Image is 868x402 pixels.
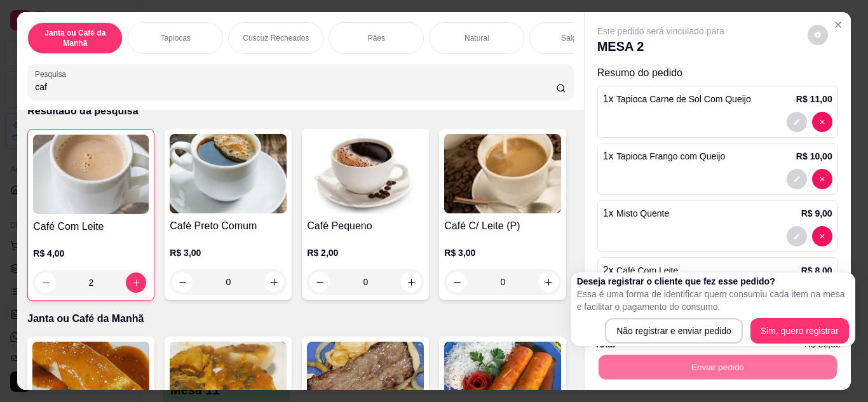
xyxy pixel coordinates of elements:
input: Pesquisa [35,81,556,93]
button: decrease-product-quantity [447,272,467,292]
button: Enviar pedido [598,355,836,380]
p: Pães [368,33,385,43]
p: R$ 11,00 [796,93,832,105]
p: R$ 3,00 [444,246,561,259]
button: increase-product-quantity [401,272,421,292]
button: Não registrar e enviar pedido [605,318,743,344]
button: decrease-product-quantity [812,169,832,189]
button: decrease-product-quantity [812,112,832,132]
button: decrease-product-quantity [172,272,193,292]
button: decrease-product-quantity [36,272,56,293]
p: R$ 9,00 [801,207,832,220]
button: Close [828,15,848,35]
button: decrease-product-quantity [309,272,330,292]
button: increase-product-quantity [264,272,284,292]
h2: Deseja registrar o cliente que fez esse pedido? [577,275,849,288]
h4: Café Com Leite [33,219,149,234]
p: R$ 8,00 [801,264,832,277]
p: Salgados [561,33,593,43]
h4: Café Preto Comum [170,218,287,234]
h4: Café C/ Leite (P) [444,218,561,234]
p: Natural [465,33,489,43]
p: Este pedido será vinculado para [597,25,724,37]
span: Tapioca Carne de Sol Com Queijo [616,94,751,104]
button: Sim, quero registrar [750,318,849,344]
h4: Café Pequeno [307,218,424,234]
p: 1 x [603,149,726,164]
button: decrease-product-quantity [808,25,828,45]
img: product-image [307,134,424,213]
img: product-image [444,134,561,213]
label: Pesquisa [35,69,71,79]
button: decrease-product-quantity [812,226,832,246]
p: R$ 3,00 [170,246,287,259]
p: Janta ou Café da Manhã [27,311,573,326]
p: R$ 10,00 [796,150,832,163]
p: Janta ou Café da Manhã [38,28,112,48]
span: Café Com Leite [616,265,678,276]
button: increase-product-quantity [538,272,559,292]
p: 1 x [603,91,751,107]
p: Cuscuz Recheados [243,33,309,43]
span: Misto Quente [616,208,669,218]
button: decrease-product-quantity [787,169,807,189]
p: R$ 2,00 [307,246,424,259]
p: Resultado da pesquisa [27,104,573,119]
img: product-image [170,134,287,213]
button: decrease-product-quantity [787,226,807,246]
button: increase-product-quantity [126,272,146,293]
p: R$ 4,00 [33,247,149,260]
p: Tapiocas [161,33,191,43]
p: Essa é uma forma de identificar quem consumiu cada item na mesa e facilitar o pagamento do consumo. [577,288,849,313]
img: product-image [33,135,149,214]
span: Tapioca Frango com Queijo [616,151,725,161]
p: Resumo do pedido [597,65,838,81]
p: MESA 2 [597,37,724,55]
p: 1 x [603,206,670,221]
button: decrease-product-quantity [787,112,807,132]
p: 2 x [603,263,679,278]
